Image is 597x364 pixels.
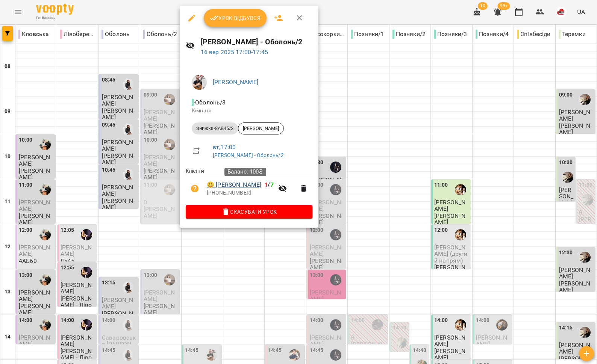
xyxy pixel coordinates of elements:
[264,181,268,188] span: 1
[186,167,312,205] ul: Клієнти
[238,122,284,134] div: [PERSON_NAME]
[192,75,207,90] img: dbfdba68cf0e5e4164ae801b8d68d24b.jpg
[192,207,306,216] span: Скасувати Урок
[192,125,238,132] span: Знижка-8АБ45/2
[210,14,261,23] span: Урок відбувся
[186,205,312,219] button: Скасувати Урок
[264,181,273,188] b: /
[227,168,263,175] span: Баланс: 100₴
[213,79,258,86] a: [PERSON_NAME]
[192,107,306,115] p: Кімната
[201,36,313,48] h6: [PERSON_NAME] - Оболонь/2
[213,143,236,151] a: вт , 17:00
[270,181,274,188] span: 7
[201,48,268,56] a: 16 вер 2025 17:00-17:45
[192,99,227,106] span: - Оболонь/3
[238,125,283,132] span: [PERSON_NAME]
[213,152,284,158] a: [PERSON_NAME] - Оболонь/2
[204,9,267,27] button: Урок відбувся
[207,189,274,197] p: [PHONE_NUMBER]
[207,180,261,189] a: 😀 [PERSON_NAME]
[186,180,204,198] button: Візит ще не сплачено. Додати оплату?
